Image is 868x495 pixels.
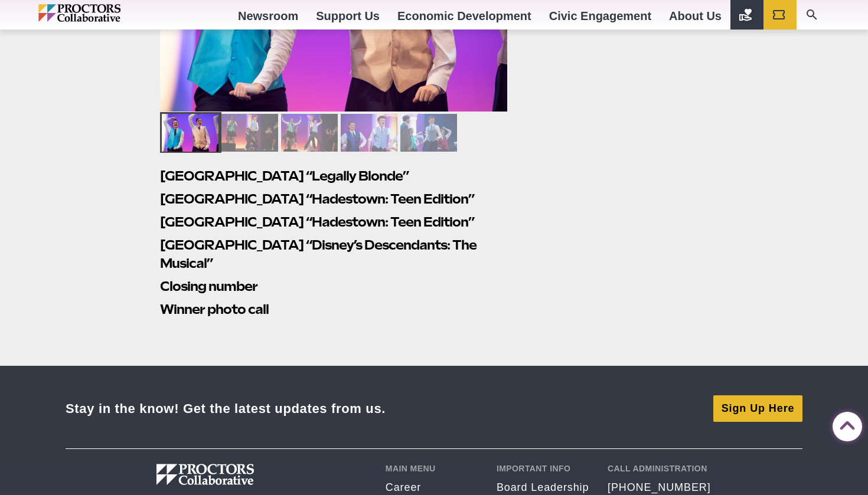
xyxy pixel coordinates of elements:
[38,4,171,22] img: Proctors logo
[160,190,507,208] h2: [GEOGRAPHIC_DATA] “Hadestown: Teen Edition”
[497,464,590,473] h2: Important Info
[608,481,711,494] a: [PHONE_NUMBER]
[497,481,590,494] a: Board Leadership
[160,236,507,273] h2: [GEOGRAPHIC_DATA] “Disney’s Descendants: The Musical”
[713,395,802,421] a: Sign Up Here
[156,464,316,485] img: Proctors logo
[66,401,386,417] div: Stay in the know! Get the latest updates from us.
[160,213,507,231] h2: [GEOGRAPHIC_DATA] “Hadestown: Teen Edition”
[160,277,507,296] h2: Closing number
[160,167,507,185] h2: [GEOGRAPHIC_DATA] “Legally Blonde”
[160,300,507,319] h2: Winner photo call
[608,464,712,473] h2: Call Administration
[833,412,856,436] a: Back to Top
[386,464,479,473] h2: Main Menu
